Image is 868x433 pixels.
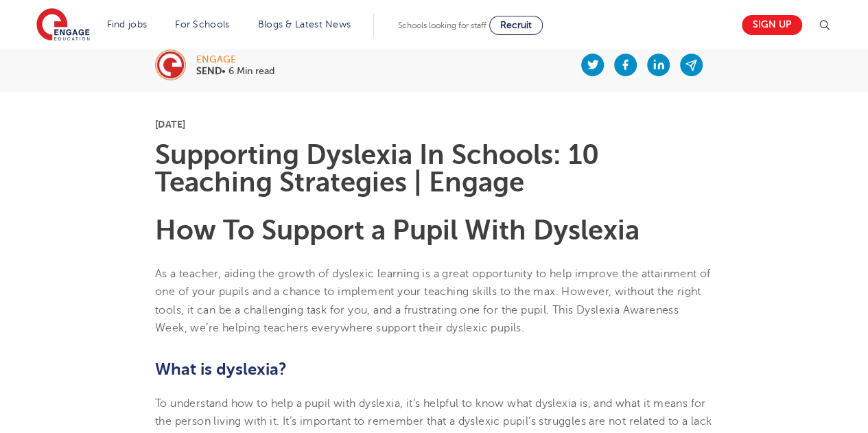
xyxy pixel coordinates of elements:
[742,15,802,35] a: Sign up
[175,19,229,30] a: For Schools
[258,19,351,30] a: Blogs & Latest News
[196,66,222,76] b: SEND
[155,360,287,379] b: What is dyslexia?
[155,215,640,246] b: How To Support a Pupil With Dyslexia
[196,67,274,76] p: • 6 Min read
[36,8,90,43] img: Engage Education
[155,141,713,196] h1: Supporting Dyslexia In Schools: 10 Teaching Strategies | Engage
[196,55,274,65] div: engage
[155,119,713,129] p: [DATE]
[500,20,532,30] span: Recruit
[155,268,711,334] span: As a teacher, aiding the growth of dyslexic learning is a great opportunity to help improve the a...
[489,16,543,35] a: Recruit
[107,19,148,30] a: Find jobs
[398,21,486,30] span: Schools looking for staff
